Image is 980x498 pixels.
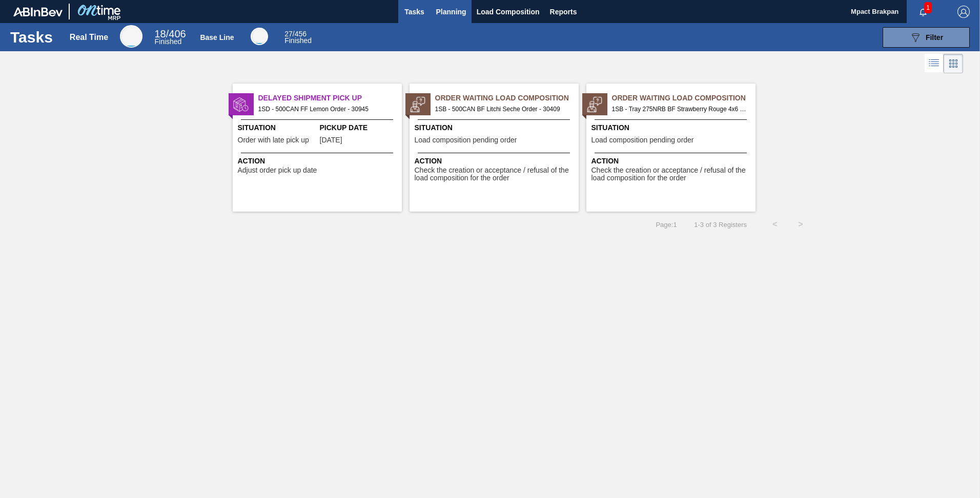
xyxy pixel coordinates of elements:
[436,6,466,18] span: Planning
[612,93,756,103] span: Order Waiting Load Composition
[907,5,940,19] button: Notifications
[612,103,747,115] span: 1SB - Tray 275NRB BF Strawberry Rouge 4x6 PU Order - 31084
[587,97,602,112] img: status
[154,28,166,39] span: 18
[284,31,312,44] div: Base Line
[403,6,426,18] span: Tasks
[924,2,932,13] span: 1
[435,93,579,103] span: Order Waiting Load Composition
[238,167,317,174] span: Adjust order pick up date
[415,122,576,133] span: Situation
[957,6,970,18] img: Logout
[692,221,747,229] span: 1 - 3 of 3 Registers
[154,37,181,46] span: Finished
[284,36,312,45] span: Finished
[477,6,540,18] span: Load Composition
[10,31,55,43] h1: Tasks
[788,212,813,237] button: >
[258,93,402,103] span: Delayed Shipment Pick Up
[120,25,142,48] div: Real Time
[762,212,788,237] button: <
[591,122,753,133] span: Situation
[656,221,677,229] span: Page : 1
[200,33,234,42] div: Base Line
[320,122,399,133] span: Pickup Date
[251,28,268,45] div: Base Line
[70,33,108,42] div: Real Time
[926,33,943,42] span: Filter
[944,54,963,73] div: Card Vision
[925,54,944,73] div: List Vision
[238,136,309,144] span: Order with late pick up
[233,97,249,112] img: status
[284,30,307,38] span: / 456
[415,167,576,182] span: Check the creation or acceptance / refusal of the load composition for the order
[415,156,576,167] span: Action
[410,97,425,112] img: status
[883,27,970,48] button: Filter
[258,103,394,115] span: 1SD - 500CAN FF Lemon Order - 30945
[13,7,63,16] img: TNhmsLtSVTkK8tSr43FrP2fwEKptu5GPRR3wAAAABJRU5ErkJggg==
[591,136,694,144] span: Load composition pending order
[238,122,317,133] span: Situation
[154,30,186,45] div: Real Time
[284,30,293,38] span: 27
[154,28,186,39] span: / 406
[435,103,570,115] span: 1SB - 500CAN BF Litchi Seche Order - 30409
[415,136,517,144] span: Load composition pending order
[550,6,577,18] span: Reports
[591,167,753,182] span: Check the creation or acceptance / refusal of the load composition for the order
[320,136,342,144] span: 08/21/2025
[238,156,399,167] span: Action
[591,156,753,167] span: Action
